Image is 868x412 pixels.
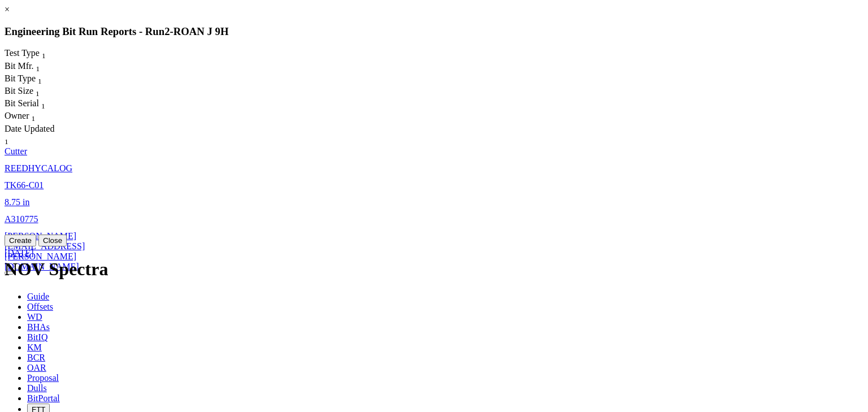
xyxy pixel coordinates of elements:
[5,248,34,258] a: [DATE]
[27,332,47,342] span: BitIQ
[5,180,44,190] a: TK66-C01
[38,235,67,246] button: Close
[5,48,67,60] div: Sort None
[38,77,42,85] sub: 1
[5,146,27,156] a: Cutter
[27,363,46,372] span: OAR
[5,214,38,224] a: A310775
[5,98,67,111] div: Bit Serial Sort None
[27,302,53,311] span: Offsets
[5,5,10,14] a: ×
[173,25,229,37] span: ROAN J 9H
[36,61,40,71] span: Sort None
[38,73,42,83] span: Sort None
[36,64,40,73] sub: 1
[5,124,60,146] div: Date Updated Sort None
[164,25,170,37] span: 2
[5,111,61,123] div: Sort None
[42,52,46,60] sub: 1
[5,61,60,73] div: Bit Mfr. Sort None
[5,197,20,207] span: 8.75
[5,98,39,108] span: Bit Serial
[32,115,36,123] sub: 1
[5,61,34,71] span: Bit Mfr.
[27,342,42,352] span: KM
[5,73,36,83] span: Bit Type
[23,197,29,207] span: in
[5,73,61,86] div: Sort None
[5,197,29,207] a: 8.75 in
[5,111,61,123] div: Owner Sort None
[42,48,46,58] span: Sort None
[5,111,29,120] span: Owner
[41,98,45,108] span: Sort None
[5,86,61,98] div: Bit Size Sort None
[5,48,40,58] span: Test Type
[27,373,59,383] span: Proposal
[5,61,60,73] div: Sort None
[5,124,60,146] div: Sort None
[5,235,36,246] button: Create
[5,86,61,98] div: Sort None
[5,48,67,60] div: Test Type Sort None
[41,102,45,110] sub: 1
[5,98,67,111] div: Sort None
[27,383,47,393] span: Dulls
[27,292,49,301] span: Guide
[36,86,40,96] span: Sort None
[5,259,863,280] h1: NOV Spectra
[27,393,60,403] span: BitPortal
[5,134,8,144] span: Sort None
[5,137,8,146] sub: 1
[5,231,85,271] a: [PERSON_NAME][EMAIL_ADDRESS][PERSON_NAME][DOMAIN_NAME]
[5,124,54,133] span: Date Updated
[27,322,50,332] span: BHAs
[5,86,33,96] span: Bit Size
[5,25,863,38] h3: Engineering Bit Run Reports - Run -
[27,353,45,362] span: BCR
[32,111,36,120] span: Sort None
[36,89,40,98] sub: 1
[5,163,72,173] a: REEDHYCALOG
[27,312,42,322] span: WD
[5,73,61,86] div: Bit Type Sort None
